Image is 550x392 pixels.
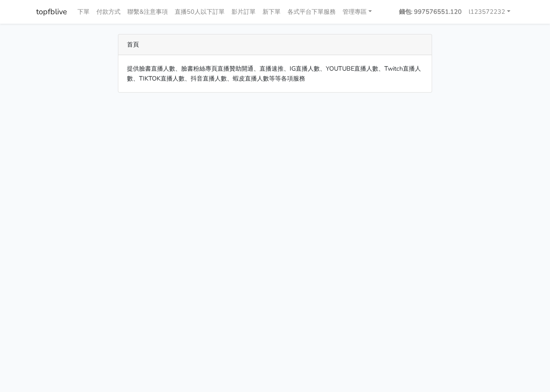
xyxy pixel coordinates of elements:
[171,3,228,20] a: 直播50人以下訂單
[465,3,514,20] a: l123572232
[118,55,432,92] div: 提供臉書直播人數、臉書粉絲專頁直播贊助開通、直播速推、IG直播人數、YOUTUBE直播人數、Twitch直播人數、TIKTOK直播人數、抖音直播人數、蝦皮直播人數等等各項服務
[74,3,93,20] a: 下單
[259,3,284,20] a: 新下單
[93,3,124,20] a: 付款方式
[36,3,67,20] a: topfblive
[396,3,465,20] a: 錢包: 997576551.120
[228,3,259,20] a: 影片訂單
[284,3,339,20] a: 各式平台下單服務
[339,3,375,20] a: 管理專區
[118,34,432,55] div: 首頁
[124,3,171,20] a: 聯繫&注意事項
[399,7,462,16] strong: 錢包: 997576551.120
